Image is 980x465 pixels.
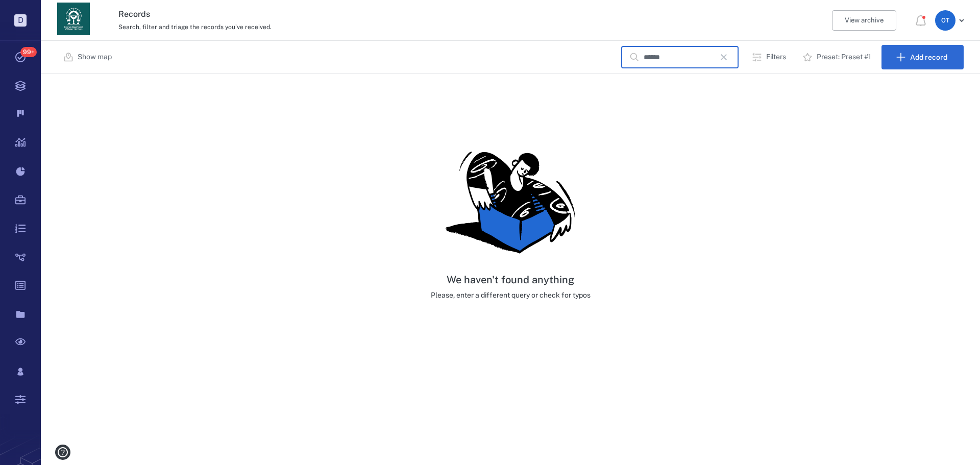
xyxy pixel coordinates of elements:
button: Show map [57,45,120,69]
p: D [14,14,27,27]
p: Please, enter a different query or check for typos [431,290,591,301]
button: help [51,440,75,464]
button: Filters [746,45,794,69]
button: Preset: Preset #1 [796,45,879,69]
img: Georgia Department of Human Services logo [57,3,90,35]
div: O T [935,10,955,31]
span: Search, filter and triage the records you've received. [118,23,272,31]
h3: Records [118,8,675,20]
button: OT [935,10,968,31]
span: Help [23,7,44,16]
button: Add record [881,45,964,69]
a: Go home [57,3,90,39]
p: Show map [78,52,112,62]
p: Filters [766,52,786,62]
p: Preset: Preset #1 [817,52,871,62]
button: View archive [832,10,896,31]
span: 99+ [20,47,37,57]
h5: We haven't found anything [431,274,591,286]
